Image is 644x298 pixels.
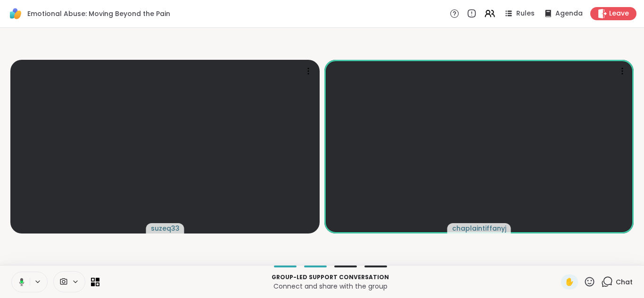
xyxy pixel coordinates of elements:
span: Rules [516,9,535,18]
span: chaplaintiffanyj [452,224,506,233]
p: Connect and share with the group [105,282,555,291]
span: Leave [609,9,629,18]
span: ✋ [565,276,574,288]
img: ShareWell Logomark [8,6,24,22]
span: Chat [616,277,633,287]
p: Group-led support conversation [105,273,555,282]
span: Agenda [555,9,583,18]
span: Emotional Abuse: Moving Beyond the Pain [27,9,170,18]
span: suzeq33 [151,224,180,233]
